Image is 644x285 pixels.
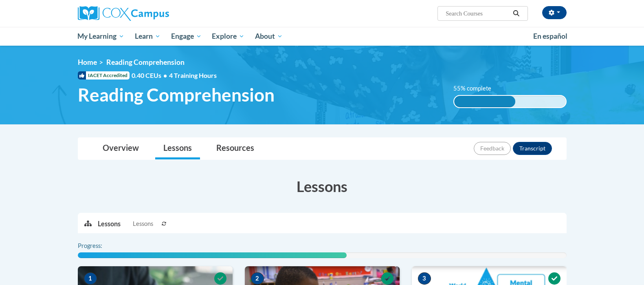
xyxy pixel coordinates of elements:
span: Reading Comprehension [106,58,185,66]
span: En español [533,32,567,40]
span: 4 Training Hours [169,71,217,79]
span: 0.40 CEUs [132,71,169,80]
a: Learn [130,27,166,46]
a: Cox Campus [78,6,233,21]
h3: Lessons [78,176,567,197]
span: Learn [135,31,160,41]
span: 2 [251,272,264,285]
button: Search [510,9,522,18]
a: En español [528,28,573,45]
input: Search Courses [445,9,510,18]
label: Progress: [78,241,125,250]
div: 55% complete [454,96,515,107]
button: Feedback [474,142,511,155]
span: Reading Comprehension [78,84,275,106]
button: Transcript [513,142,552,155]
img: Cox Campus [78,6,169,21]
a: About [250,27,288,46]
a: Engage [166,27,207,46]
span: 3 [418,272,431,285]
a: My Learning [73,27,130,46]
a: Explore [207,27,250,46]
span: • [163,71,167,79]
a: Home [78,58,97,66]
button: Account Settings [542,6,567,19]
a: Lessons [155,138,200,159]
span: My Learning [77,31,124,41]
span: 1 [84,272,97,285]
a: Resources [208,138,262,159]
span: About [255,31,283,41]
div: Main menu [66,27,579,46]
a: Overview [95,138,147,159]
span: Lessons [133,219,153,228]
span: Engage [171,31,202,41]
label: 55% complete [453,84,500,93]
p: Lessons [98,219,121,228]
span: Explore [212,31,244,41]
span: IACET Accredited [78,71,130,80]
